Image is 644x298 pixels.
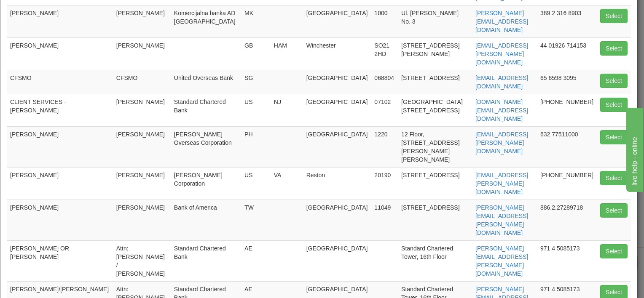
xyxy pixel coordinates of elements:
[303,5,371,37] td: [GEOGRAPHIC_DATA]
[113,5,171,37] td: [PERSON_NAME]
[303,200,371,240] td: [GEOGRAPHIC_DATA]
[241,94,271,126] td: US
[475,98,528,122] a: [DOMAIN_NAME][EMAIL_ADDRESS][DOMAIN_NAME]
[303,37,371,70] td: Winchester
[600,9,628,23] button: Select
[398,70,472,94] td: [STREET_ADDRESS]
[398,240,472,281] td: Standard Chartered Tower, 16th Floor
[303,167,371,200] td: Reston
[398,200,472,240] td: [STREET_ADDRESS]
[371,5,398,37] td: 1000
[171,70,241,94] td: United Overseas Bank
[241,5,271,37] td: MK
[475,204,528,236] a: [PERSON_NAME][EMAIL_ADDRESS][PERSON_NAME][DOMAIN_NAME]
[7,167,113,200] td: [PERSON_NAME]
[7,126,113,167] td: [PERSON_NAME]
[600,244,628,258] button: Select
[113,240,171,281] td: Attn: [PERSON_NAME] / [PERSON_NAME]
[537,5,597,37] td: 389 2 316 8903
[241,167,271,200] td: US
[625,106,643,192] iframe: chat widget
[371,94,398,126] td: 07102
[371,167,398,200] td: 20190
[241,37,271,70] td: GB
[600,171,628,185] button: Select
[303,240,371,281] td: [GEOGRAPHIC_DATA]
[537,167,597,200] td: [PHONE_NUMBER]
[398,126,472,167] td: 12 Floor, [STREET_ADDRESS][PERSON_NAME][PERSON_NAME]
[475,10,528,33] a: [PERSON_NAME][EMAIL_ADDRESS][DOMAIN_NAME]
[7,240,113,281] td: [PERSON_NAME] OR [PERSON_NAME]
[271,167,303,200] td: VA
[537,240,597,281] td: 971 4 5085173
[303,126,371,167] td: [GEOGRAPHIC_DATA]
[241,200,271,240] td: TW
[7,37,113,70] td: [PERSON_NAME]
[537,70,597,94] td: 65 6598 3095
[600,203,628,218] button: Select
[398,167,472,200] td: [STREET_ADDRESS]
[600,74,628,88] button: Select
[600,130,628,144] button: Select
[271,37,303,70] td: HAM
[303,70,371,94] td: [GEOGRAPHIC_DATA]
[7,70,113,94] td: CFSMO
[7,200,113,240] td: [PERSON_NAME]
[113,94,171,126] td: [PERSON_NAME]
[113,200,171,240] td: [PERSON_NAME]
[537,94,597,126] td: [PHONE_NUMBER]
[475,172,528,195] a: [EMAIL_ADDRESS][PERSON_NAME][DOMAIN_NAME]
[600,41,628,56] button: Select
[241,240,271,281] td: AE
[6,5,78,15] div: live help - online
[537,126,597,167] td: 632 77511000
[7,5,113,37] td: [PERSON_NAME]
[171,94,241,126] td: Standard Chartered Bank
[171,240,241,281] td: Standard Chartered Bank
[371,70,398,94] td: 068804
[113,70,171,94] td: CFSMO
[371,200,398,240] td: 11049
[475,131,528,154] a: [EMAIL_ADDRESS][PERSON_NAME][DOMAIN_NAME]
[371,126,398,167] td: 1220
[371,37,398,70] td: SO21 2HD
[171,200,241,240] td: Bank of America
[171,5,241,37] td: Komercijalna banka AD [GEOGRAPHIC_DATA]
[303,94,371,126] td: [GEOGRAPHIC_DATA]
[398,5,472,37] td: Ul. [PERSON_NAME] No. 3
[241,70,271,94] td: SG
[537,200,597,240] td: 886.2.27289718
[475,42,528,66] a: [EMAIL_ADDRESS][PERSON_NAME][DOMAIN_NAME]
[475,245,528,277] a: [PERSON_NAME][EMAIL_ADDRESS][PERSON_NAME][DOMAIN_NAME]
[398,94,472,126] td: [GEOGRAPHIC_DATA][STREET_ADDRESS]
[113,126,171,167] td: [PERSON_NAME]
[113,37,171,70] td: [PERSON_NAME]
[7,94,113,126] td: CLIENT SERVICES - [PERSON_NAME]
[475,74,528,90] a: [EMAIL_ADDRESS][DOMAIN_NAME]
[398,37,472,70] td: [STREET_ADDRESS][PERSON_NAME]
[171,167,241,200] td: [PERSON_NAME] Corporation
[537,37,597,70] td: 44 01926 714153
[271,94,303,126] td: NJ
[113,167,171,200] td: [PERSON_NAME]
[241,126,271,167] td: PH
[600,98,628,112] button: Select
[171,126,241,167] td: [PERSON_NAME] Overseas Corporation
